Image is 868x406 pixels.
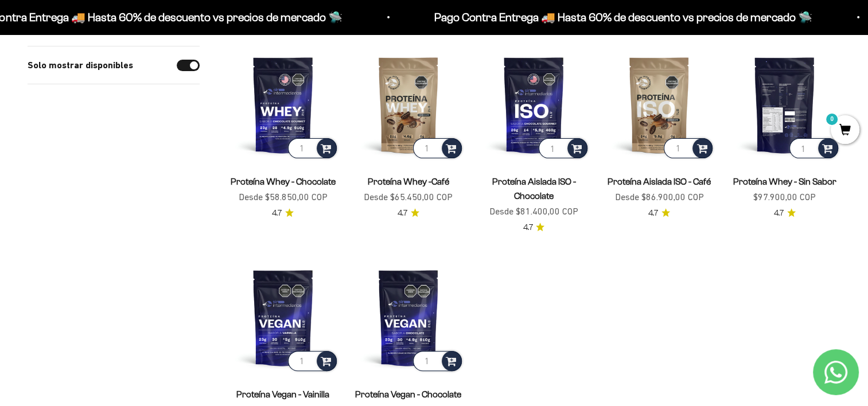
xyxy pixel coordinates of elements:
[523,221,544,234] a: 4.74.7 de 5.0 estrellas
[239,190,328,205] sale-price: Desde $58.850,00 COP
[753,190,816,205] sale-price: $97.900,00 COP
[434,8,812,26] p: Pago Contra Entrega 🚚 Hasta 60% de descuento vs precios de mercado 🛸
[398,207,419,220] a: 4.74.7 de 5.0 estrellas
[368,177,449,186] a: Proteína Whey -Café
[608,177,711,186] a: Proteína Aislada ISO - Café
[831,124,859,137] a: 0
[489,204,578,219] sale-price: Desde $81.400,00 COP
[774,207,796,220] a: 4.74.7 de 5.0 estrellas
[492,177,575,201] a: Proteína Aislada ISO - Chocolate
[398,207,407,220] span: 4.7
[825,112,839,126] mark: 0
[774,207,784,220] span: 4.7
[615,190,704,205] sale-price: Desde $86.900,00 COP
[364,190,453,205] sale-price: Desde $65.450,00 COP
[523,221,532,234] span: 4.7
[648,207,670,220] a: 4.74.7 de 5.0 estrellas
[272,207,294,220] a: 4.74.7 de 5.0 estrellas
[729,49,840,161] img: Proteína Whey - Sin Sabor
[355,389,461,399] a: Proteína Vegan - Chocolate
[648,207,658,220] span: 4.7
[733,177,836,186] a: Proteína Whey - Sin Sabor
[231,177,336,186] a: Proteína Whey - Chocolate
[272,207,282,220] span: 4.7
[236,389,329,399] a: Proteína Vegan - Vainilla
[28,58,133,73] label: Solo mostrar disponibles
